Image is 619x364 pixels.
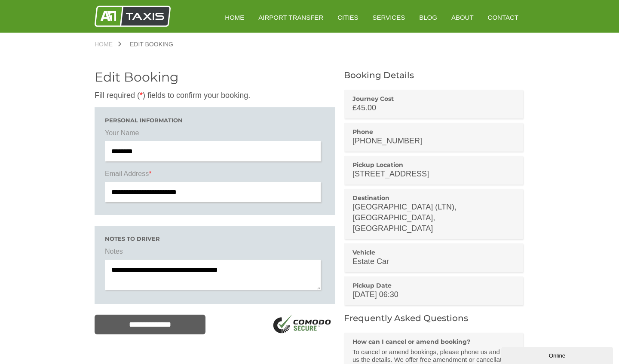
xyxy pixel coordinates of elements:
[219,7,250,28] a: HOME
[344,71,524,79] h2: Booking Details
[352,136,514,146] p: [PHONE_NUMBER]
[105,128,325,141] label: Your Name
[344,314,524,322] h2: Frequently Asked Questions
[352,95,514,103] h3: Journey Cost
[95,6,171,27] img: A1 Taxis
[352,338,514,346] h3: How can I cancel or amend booking?
[95,71,335,84] h2: Edit Booking
[352,282,514,289] h3: Pickup Date
[105,169,325,182] label: Email Address
[105,236,325,242] h3: Notes to driver
[413,7,443,28] a: Blog
[482,7,524,28] a: Contact
[95,90,335,101] p: Fill required ( ) fields to confirm your booking.
[105,247,325,260] label: Notes
[352,169,514,179] p: [STREET_ADDRESS]
[352,289,514,300] p: [DATE] 06:30
[331,7,364,28] a: Cities
[352,161,514,169] h3: Pickup Location
[105,118,325,123] h3: Personal Information
[95,41,121,47] a: Home
[352,202,514,234] p: [GEOGRAPHIC_DATA] (LTN), [GEOGRAPHIC_DATA], [GEOGRAPHIC_DATA]
[352,256,514,267] p: Estate Car
[270,315,335,336] img: SSL Logo
[367,7,411,28] a: Services
[352,194,514,202] h3: Destination
[352,128,514,136] h3: Phone
[352,249,514,256] h3: Vehicle
[501,345,615,364] iframe: chat widget
[252,7,329,28] a: Airport Transfer
[445,7,480,28] a: About
[352,103,514,113] p: £45.00
[121,41,182,47] a: Edit Booking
